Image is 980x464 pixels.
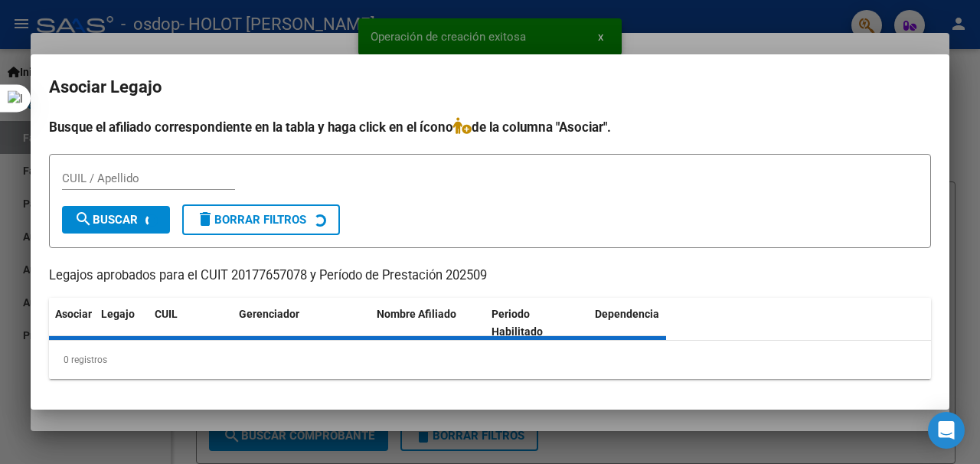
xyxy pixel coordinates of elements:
datatable-header-cell: Gerenciador [233,298,371,348]
h4: Busque el afiliado correspondiente en la tabla y haga click en el ícono de la columna "Asociar". [49,117,931,137]
button: Buscar [62,206,170,234]
span: Asociar [55,308,92,320]
mat-icon: delete [196,210,214,228]
span: Periodo Habilitado [492,308,543,338]
div: Open Intercom Messenger [928,412,965,449]
span: Buscar [74,213,138,227]
button: Borrar Filtros [182,204,340,235]
span: Nombre Afiliado [377,308,456,320]
span: Legajo [101,308,135,320]
span: Borrar Filtros [196,213,306,227]
datatable-header-cell: Asociar [49,298,95,348]
datatable-header-cell: Nombre Afiliado [371,298,485,348]
mat-icon: search [74,210,93,228]
span: Gerenciador [239,308,299,320]
datatable-header-cell: Legajo [95,298,149,348]
p: Legajos aprobados para el CUIT 20177657078 y Período de Prestación 202509 [49,266,931,286]
div: 0 registros [49,341,931,379]
datatable-header-cell: Periodo Habilitado [485,298,589,348]
datatable-header-cell: CUIL [149,298,233,348]
span: CUIL [155,308,178,320]
h2: Asociar Legajo [49,73,931,102]
datatable-header-cell: Dependencia [589,298,704,348]
span: Dependencia [595,308,659,320]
